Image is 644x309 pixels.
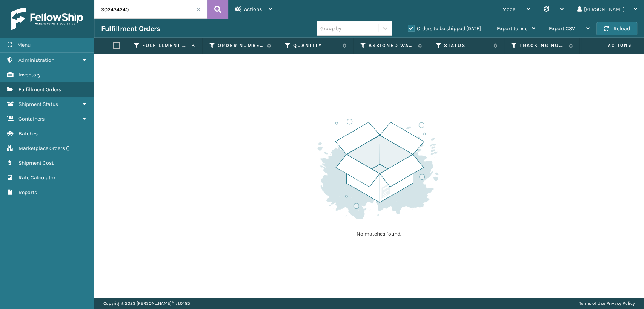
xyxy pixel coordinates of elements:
[606,301,635,306] a: Privacy Policy
[369,42,414,49] label: Assigned Warehouse
[579,301,605,306] a: Terms of Use
[444,42,490,49] label: Status
[18,86,61,93] span: Fulfillment Orders
[293,42,339,49] label: Quantity
[549,25,575,32] span: Export CSV
[18,130,38,137] span: Batches
[596,22,637,35] button: Reload
[18,116,45,122] span: Containers
[18,101,58,107] span: Shipment Status
[18,145,65,151] span: Marketplace Orders
[103,298,190,309] p: Copyright 2023 [PERSON_NAME]™ v 1.0.185
[18,160,54,166] span: Shipment Cost
[101,24,160,33] h3: Fulfillment Orders
[497,25,527,32] span: Export to .xls
[142,42,188,49] label: Fulfillment Order Id
[18,189,37,196] span: Reports
[18,72,41,78] span: Inventory
[244,6,262,12] span: Actions
[584,39,636,52] span: Actions
[218,42,263,49] label: Order Number
[18,174,55,181] span: Rate Calculator
[320,24,341,32] div: Group by
[408,25,481,32] label: Orders to be shipped [DATE]
[17,42,31,48] span: Menu
[579,298,635,309] div: |
[11,8,83,30] img: logo
[66,145,70,151] span: ( )
[502,6,515,12] span: Mode
[520,42,565,49] label: Tracking Number
[18,57,54,63] span: Administration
